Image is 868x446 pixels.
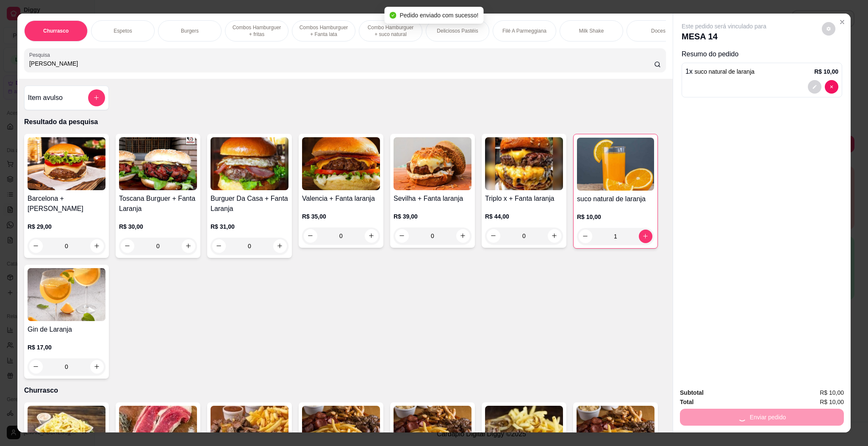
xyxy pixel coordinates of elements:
button: increase-product-quantity [90,360,104,374]
p: Espetos [114,28,132,34]
p: R$ 39,00 [394,212,471,221]
img: product-image [394,137,471,190]
p: R$ 35,00 [302,212,380,221]
p: Resumo do pedido [682,49,842,59]
h4: Barcelona + [PERSON_NAME] [28,194,105,214]
h4: Item avulso [28,93,63,103]
span: R$ 10,00 [820,388,844,397]
button: Close [835,15,849,29]
h4: Triplo x + Fanta laranja [485,194,563,204]
p: R$ 31,00 [211,222,288,231]
button: decrease-product-quantity [808,80,821,94]
p: R$ 30,00 [119,222,197,231]
button: decrease-product-quantity [579,230,592,243]
label: Pesquisa [29,51,53,58]
span: R$ 10,00 [820,397,844,407]
p: R$ 44,00 [485,212,563,221]
p: Combo Hamburguer + suco natural [366,24,415,38]
img: product-image [28,268,105,321]
p: R$ 10,00 [814,67,838,76]
strong: Total [680,399,693,405]
p: MESA 14 [682,30,766,42]
h4: Toscana Burguer + Fanta Laranja [119,194,197,214]
img: product-image [211,137,288,190]
p: Resultado da pesquisa [24,117,666,127]
img: product-image [302,137,380,190]
h4: Burguer Da Casa + Fanta Laranja [211,194,288,214]
p: Burgers [181,28,199,34]
p: R$ 17,00 [28,343,105,352]
h4: Valencia + Fanta laranja [302,194,380,204]
p: Filé A Parmeggiana [502,28,546,34]
img: product-image [485,137,563,190]
img: product-image [577,138,654,191]
img: product-image [28,137,105,190]
h4: Gin de Laranja [28,324,105,335]
p: 1 x [685,66,754,77]
span: Pedido enviado com sucesso! [400,12,479,19]
p: Churrasco [24,385,666,396]
button: decrease-product-quantity [825,80,838,94]
span: suco natural de laranja [694,68,754,75]
h4: suco natural de laranja [577,194,654,204]
button: decrease-product-quantity [822,22,835,36]
button: add-separate-item [88,89,105,106]
button: increase-product-quantity [639,230,652,243]
p: Churrasco [43,28,69,34]
p: Este pedido será vinculado para [682,22,766,30]
p: Combos Hamburguer + fritas [232,24,281,38]
h4: Sevilha + Fanta laranja [394,194,471,204]
img: product-image [119,137,197,190]
input: Pesquisa [29,59,654,68]
p: Milk Shake [579,28,604,34]
p: Doces [651,28,666,34]
button: decrease-product-quantity [29,360,43,374]
span: check-circle [390,12,397,19]
strong: Subtotal [680,389,704,396]
p: R$ 10,00 [577,213,654,221]
p: Combos Hamburguer + Fanta lata [299,24,348,38]
p: R$ 29,00 [28,222,105,231]
p: Deliciosos Pastéis [437,28,478,34]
